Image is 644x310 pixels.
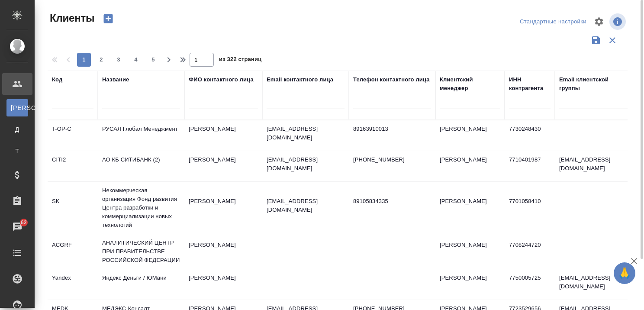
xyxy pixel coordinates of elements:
[505,269,555,300] td: 7750005725
[48,11,94,25] span: Клиенты
[94,55,108,64] span: 2
[219,54,261,67] span: из 322 страниц
[505,151,555,181] td: 7710401987
[588,32,604,48] button: Сохранить фильтры
[189,75,254,84] div: ФИО контактного лица
[112,55,126,64] span: 3
[98,234,184,269] td: АНАЛИТИЧЕСКИЙ ЦЕНТР ПРИ ПРАВИТЕЛЬСТВЕ РОССИЙСКОЙ ФЕДЕРАЦИИ
[184,193,262,223] td: [PERSON_NAME]
[267,75,333,84] div: Email контактного лица
[184,120,262,151] td: [PERSON_NAME]
[617,264,632,282] span: 🙏
[505,236,555,267] td: 7708244720
[98,151,184,181] td: АО КБ СИТИБАНК (2)
[48,236,98,267] td: ACGRF
[11,125,24,134] span: Д
[609,13,628,30] span: Посмотреть информацию
[11,147,24,155] span: Т
[353,197,431,206] p: 89105834335
[518,15,589,29] div: split button
[559,75,628,93] div: Email клиентской группы
[146,53,160,67] button: 5
[435,236,505,267] td: [PERSON_NAME]
[129,55,143,64] span: 4
[184,151,262,181] td: [PERSON_NAME]
[505,120,555,151] td: 7730248430
[98,120,184,151] td: РУСАЛ Глобал Менеджмент
[509,75,551,93] div: ИНН контрагента
[48,269,98,300] td: Yandex
[98,182,184,234] td: Некоммерческая организация Фонд развития Центра разработки и коммерциализации новых технологий
[94,53,108,67] button: 2
[98,11,119,26] button: Создать
[52,75,62,84] div: Код
[129,53,143,67] button: 4
[435,120,505,151] td: [PERSON_NAME]
[102,75,129,84] div: Название
[16,218,32,227] span: 62
[98,269,184,300] td: Яндекс Деньги / ЮМани
[184,236,262,267] td: [PERSON_NAME]
[435,151,505,181] td: [PERSON_NAME]
[435,193,505,223] td: [PERSON_NAME]
[48,151,98,181] td: CITI2
[440,75,500,93] div: Клиентский менеджер
[48,193,98,223] td: SK
[112,53,126,67] button: 3
[267,125,345,142] p: [EMAIL_ADDRESS][DOMAIN_NAME]
[614,262,635,284] button: 🙏
[589,11,609,32] span: Настроить таблицу
[146,55,160,64] span: 5
[353,125,431,133] p: 89163910013
[505,193,555,223] td: 7701058410
[48,120,98,151] td: T-OP-C
[6,121,28,138] a: Д
[555,269,633,300] td: [EMAIL_ADDRESS][DOMAIN_NAME]
[604,32,621,48] button: Сбросить фильтры
[353,75,430,84] div: Телефон контактного лица
[6,142,28,160] a: Т
[11,103,24,112] span: [PERSON_NAME]
[184,269,262,300] td: [PERSON_NAME]
[267,197,345,214] p: [EMAIL_ADDRESS][DOMAIN_NAME]
[353,155,431,164] p: [PHONE_NUMBER]
[555,151,633,181] td: [EMAIL_ADDRESS][DOMAIN_NAME]
[6,99,28,116] a: [PERSON_NAME]
[267,155,345,173] p: [EMAIL_ADDRESS][DOMAIN_NAME]
[2,216,32,238] a: 62
[435,269,505,300] td: [PERSON_NAME]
